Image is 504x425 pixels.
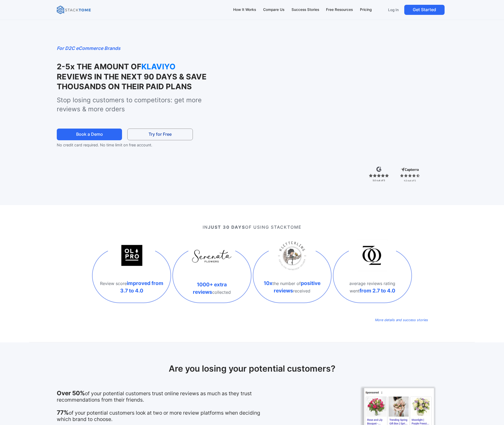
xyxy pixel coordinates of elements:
p: of your potential customers trust online reviews as much as they trust recommendations from their... [57,390,272,422]
p: Stop losing customers to competitors: get more reviews & more orders [57,96,225,113]
div: Compare Us [263,7,284,13]
img: olpro logo [108,233,155,280]
strong: from 2.7 to 4.0 [359,287,395,294]
div: Free Resources [326,7,353,13]
strong: improved from 3.7 to 4.0 [120,280,163,294]
img: Kletterling Holzspielzeug logo [269,233,316,280]
strong: 2-5x THE AMOUNT OF [57,62,141,71]
div: How It Works [233,7,256,13]
p: collected [178,281,246,296]
strong: Over 50% [57,389,85,397]
div: Pricing [360,7,372,13]
p: No credit card required. No time limit on free account. [57,142,202,148]
a: How It Works [231,4,259,15]
strong: 10x [264,280,272,286]
strong: JUST 30 DAYS [208,224,245,230]
a: Free Resources [324,4,355,15]
strong: 1000+ extra reviews [193,281,227,295]
strong: 77% [57,409,69,416]
strong: KLAVIYO [141,62,194,71]
h2: Are you losing your potential customers? [57,364,447,374]
a: Try for Free [127,129,193,141]
img: serenata logo [188,234,235,281]
em: For D2C eCommerce Brands [57,45,120,51]
a: Get Started [404,5,445,15]
strong: positive reviews [274,280,320,294]
p: IN OF USING STACKTOME [76,224,428,230]
a: Compare Us [260,4,287,15]
em: More details and success stories [375,318,428,322]
a: Book a Demo [57,129,122,141]
a: Success Stories [289,4,321,15]
a: More details and success stories [375,316,428,324]
strong: REVIEWS IN THE NEXT 90 DAYS & SAVE THOUSANDS ON THEIR PAID PLANS [57,72,207,91]
img: god save queens logo [349,233,396,280]
div: Success Stories [292,7,319,13]
p: average reviews rating went [339,280,406,294]
iframe: StackTome- product_demo 07.24 - 1.3x speed (1080p) [236,45,447,164]
a: Log In [385,5,402,15]
p: the number of received [259,280,326,294]
p: Log In [388,7,399,12]
a: Pricing [358,4,374,15]
p: Review score [98,280,165,294]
